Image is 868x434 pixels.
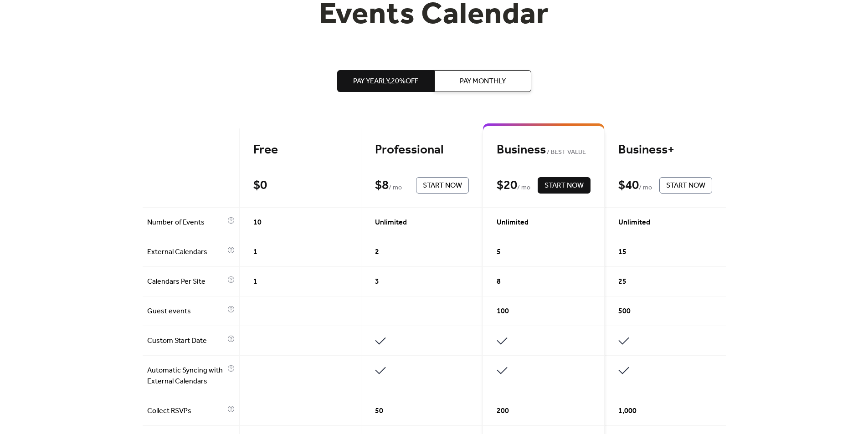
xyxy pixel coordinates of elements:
span: Pay Monthly [460,76,506,87]
div: Free [253,142,347,158]
span: Number of Events [147,217,225,228]
span: BEST VALUE [546,147,586,158]
span: / mo [517,183,530,194]
button: Pay Yearly,20%off [337,70,434,92]
span: / mo [639,183,652,194]
div: Business+ [618,142,712,158]
span: 10 [253,217,262,228]
div: Business [497,142,591,158]
span: 1,000 [618,406,637,417]
span: Unlimited [497,217,529,228]
span: Start Now [423,180,462,191]
span: 5 [497,247,501,258]
span: 2 [375,247,379,258]
span: 3 [375,276,379,287]
span: Calendars Per Site [147,276,225,287]
span: Start Now [666,180,705,191]
span: Guest events [147,306,225,317]
span: 1 [253,247,257,258]
span: External Calendars [147,247,225,258]
span: Custom Start Date [147,336,225,347]
div: $ 0 [253,178,267,194]
div: Professional [375,142,469,158]
button: Start Now [538,177,591,194]
span: 500 [618,306,631,317]
span: 1 [253,276,257,287]
div: $ 8 [375,178,389,194]
span: Start Now [544,180,584,191]
span: 200 [497,406,509,417]
span: Pay Yearly, 20% off [353,76,418,87]
button: Start Now [416,177,469,194]
span: 15 [618,247,627,258]
span: Collect RSVPs [147,406,225,417]
div: $ 40 [618,178,639,194]
span: Unlimited [375,217,407,228]
div: $ 20 [497,178,517,194]
span: 8 [497,276,501,287]
span: 100 [497,306,509,317]
span: 25 [618,276,627,287]
span: Automatic Syncing with External Calendars [147,365,225,387]
span: 50 [375,406,383,417]
button: Pay Monthly [434,70,531,92]
span: / mo [389,183,402,194]
span: Unlimited [618,217,650,228]
button: Start Now [659,177,712,194]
